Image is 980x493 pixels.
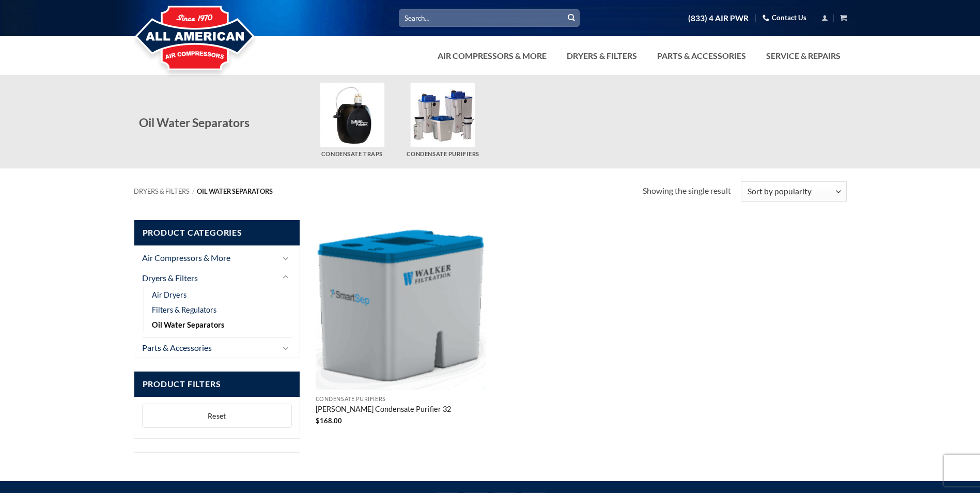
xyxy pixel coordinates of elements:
[316,220,486,390] img: Oil Water Separator or Condensate Trap
[651,45,752,66] a: Parts & Accessories
[760,45,847,66] a: Service & Repairs
[561,45,643,66] a: Dryers & Filters
[152,302,216,317] a: Filters & Regulators
[320,83,384,147] img: Condensate Traps
[643,184,731,197] p: Showing the single result
[402,83,483,158] a: Visit product category Condensate Purifiers
[192,187,195,195] span: /
[411,83,475,147] img: Condensate Purifiers
[142,248,277,268] a: Air Compressors & More
[152,287,186,302] a: Air Dryers
[402,150,483,158] h5: Condensate Purifiers
[564,10,579,26] button: Submit
[134,187,190,195] a: Dryers & Filters
[763,10,806,26] a: Contact Us
[840,11,847,24] a: View cart
[134,372,300,397] span: Product Filters
[316,417,320,425] span: $
[741,181,846,202] select: Shop order
[316,417,342,425] bdi: 168.00
[279,342,292,354] button: Toggle
[279,271,292,284] button: Toggle
[316,405,451,416] a: [PERSON_NAME] Condensate Purifier 32
[134,220,300,245] span: Product Categories
[142,338,277,358] a: Parts & Accessories
[152,317,224,332] a: Oil Water Separators
[688,9,749,27] a: (833) 4 AIR PWR
[821,11,828,24] a: Login
[208,411,226,420] span: Reset
[142,268,277,288] a: Dryers & Filters
[399,9,580,26] input: Search…
[312,150,392,158] h5: Condensate Traps
[431,45,553,66] a: Air Compressors & More
[142,404,292,428] button: Reset
[312,83,392,158] a: Visit product category Condensate Traps
[134,188,643,195] nav: Breadcrumb
[279,252,292,264] button: Toggle
[316,396,486,403] p: Condensate Purifiers
[139,115,250,130] span: Oil Water Separators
